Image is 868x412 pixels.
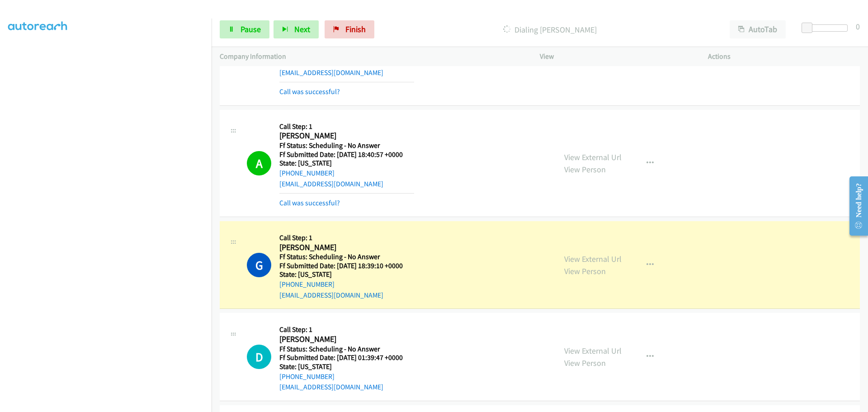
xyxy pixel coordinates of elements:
[279,68,383,77] a: [EMAIL_ADDRESS][DOMAIN_NAME]
[279,345,414,354] h5: Ff Status: Scheduling - No Answer
[564,164,606,175] a: View Person
[247,345,271,369] h1: D
[294,24,310,34] span: Next
[279,180,383,188] a: [EMAIL_ADDRESS][DOMAIN_NAME]
[279,233,414,242] h5: Call Step: 1
[564,346,622,356] a: View External Url
[708,51,860,62] p: Actions
[564,152,622,162] a: View External Url
[279,291,383,299] a: [EMAIL_ADDRESS][DOMAIN_NAME]
[279,131,414,141] h2: [PERSON_NAME]
[842,170,868,242] iframe: Resource Center
[279,242,414,253] h2: [PERSON_NAME]
[806,24,848,32] div: Delay between calls (in seconds)
[279,270,414,279] h5: State: [US_STATE]
[564,358,606,368] a: View Person
[856,20,860,33] div: 0
[325,20,374,38] a: Finish
[279,334,414,345] h2: [PERSON_NAME]
[279,261,414,270] h5: Ff Submitted Date: [DATE] 18:39:10 +0000
[387,24,713,36] p: Dialing [PERSON_NAME]
[247,151,271,175] h1: A
[274,20,319,38] button: Next
[279,57,335,66] a: [PHONE_NUMBER]
[279,87,340,96] a: Call was successful?
[279,199,340,207] a: Call was successful?
[279,383,383,391] a: [EMAIL_ADDRESS][DOMAIN_NAME]
[279,141,414,150] h5: Ff Status: Scheduling - No Answer
[564,254,622,264] a: View External Url
[220,51,524,62] p: Company Information
[540,51,692,62] p: View
[241,24,261,34] span: Pause
[564,266,606,276] a: View Person
[279,169,335,177] a: [PHONE_NUMBER]
[220,20,269,38] a: Pause
[279,372,335,381] a: [PHONE_NUMBER]
[279,353,414,362] h5: Ff Submitted Date: [DATE] 01:39:47 +0000
[345,24,366,34] span: Finish
[279,159,414,168] h5: State: [US_STATE]
[279,252,414,261] h5: Ff Status: Scheduling - No Answer
[247,253,271,277] h1: G
[279,122,414,131] h5: Call Step: 1
[279,362,414,371] h5: State: [US_STATE]
[279,150,414,159] h5: Ff Submitted Date: [DATE] 18:40:57 +0000
[279,325,414,334] h5: Call Step: 1
[279,280,335,289] a: [PHONE_NUMBER]
[730,20,786,38] button: AutoTab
